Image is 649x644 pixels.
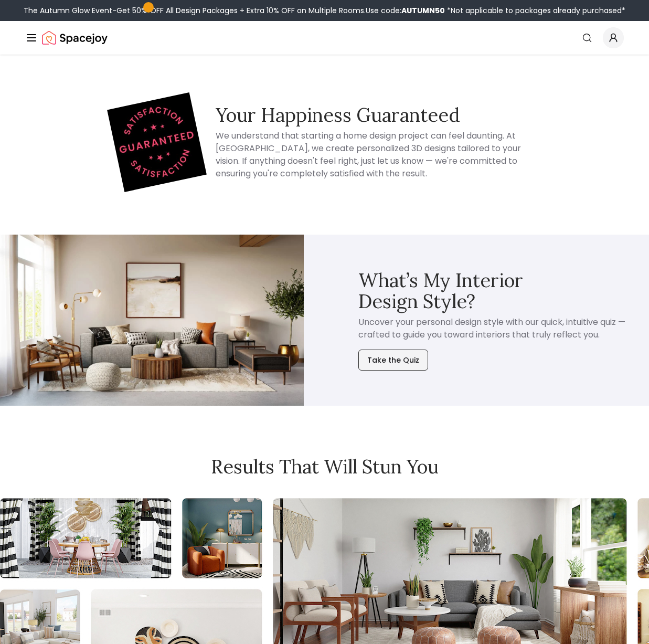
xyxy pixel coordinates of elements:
[24,5,625,16] div: The Autumn Glow Event-Get 50% OFF All Design Packages + Extra 10% OFF on Multiple Rooms.
[216,104,535,125] h3: Your Happiness Guaranteed
[358,316,637,341] p: Uncover your personal design style with our quick, intuitive quiz — crafted to guide you toward i...
[358,341,428,371] a: Take the Quiz
[25,456,624,477] h2: Results that will stun you
[358,270,637,312] h3: What’s My Interior Design Style?
[216,130,535,180] h4: We understand that starting a home design project can feel daunting. At [GEOGRAPHIC_DATA], we cre...
[107,93,207,193] img: Spacejoy logo representing our Happiness Guaranteed promise
[401,5,445,16] b: AUTUMN50
[90,100,560,184] div: Happiness Guarantee Information
[358,350,428,371] button: Take the Quiz
[42,27,108,48] a: Spacejoy
[42,27,108,48] img: Spacejoy Logo
[25,21,624,55] nav: Global
[366,5,445,16] span: Use code:
[445,5,625,16] span: *Not applicable to packages already purchased*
